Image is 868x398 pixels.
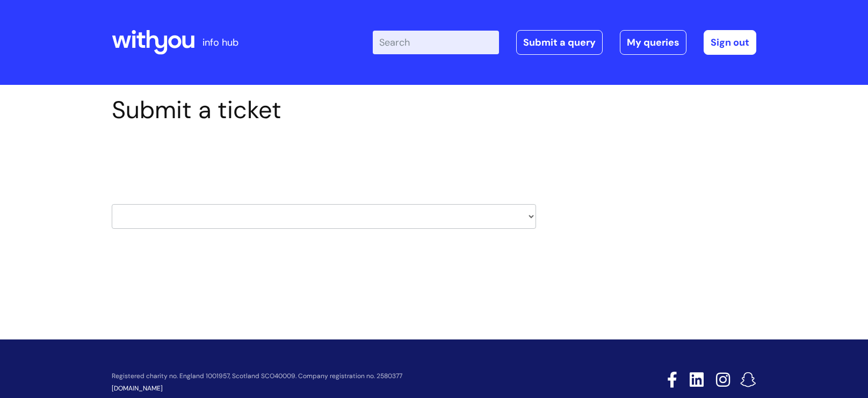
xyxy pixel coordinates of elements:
[112,384,163,393] a: [DOMAIN_NAME]
[112,373,591,380] p: Registered charity no. England 1001957, Scotland SCO40009. Company registration no. 2580377
[516,30,603,55] a: Submit a query
[112,149,536,169] h2: Select issue type
[112,96,536,125] h1: Submit a ticket
[620,30,686,55] a: My queries
[373,31,499,54] input: Search
[373,30,756,55] div: | -
[704,30,756,55] a: Sign out
[202,34,238,51] p: info hub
